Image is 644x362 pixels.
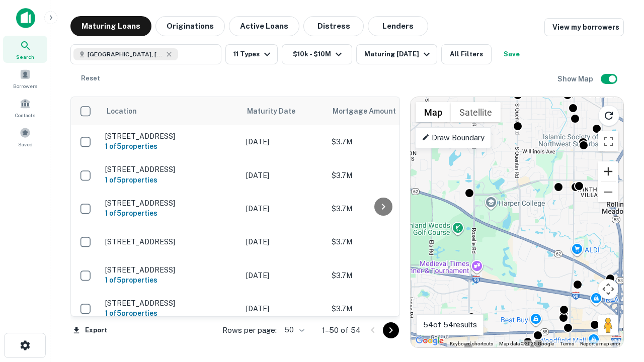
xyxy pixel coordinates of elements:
button: Maturing Loans [70,16,151,36]
p: $3.7M [332,270,432,281]
button: Export [70,323,110,338]
button: Distress [303,16,364,36]
h6: 1 of 5 properties [105,275,236,286]
a: Open this area in Google Maps (opens a new window) [413,334,446,347]
span: Maturity Date [247,105,308,117]
a: Search [3,36,47,63]
h6: 1 of 5 properties [105,208,236,219]
button: Show satellite imagery [451,102,501,122]
span: Contacts [15,111,35,119]
h6: 1 of 5 properties [105,141,236,152]
button: Zoom in [598,161,618,182]
button: All Filters [441,44,492,64]
button: Maturing [DATE] [356,44,437,64]
p: Rows per page: [222,324,277,336]
button: Map camera controls [598,279,618,299]
p: [DATE] [246,303,321,314]
p: [DATE] [246,136,321,147]
p: [STREET_ADDRESS] [105,237,236,246]
span: Saved [18,140,33,148]
span: Mortgage Amount [333,105,409,117]
a: Contacts [3,94,47,121]
p: [DATE] [246,270,321,281]
p: $3.7M [332,236,432,247]
th: Mortgage Amount [327,97,437,125]
p: [STREET_ADDRESS] [105,165,236,174]
th: Maturity Date [241,97,327,125]
p: $3.7M [332,203,432,214]
p: $3.7M [332,136,432,147]
button: Keyboard shortcuts [450,340,493,347]
button: Toggle fullscreen view [598,131,618,151]
div: 0 0 [411,97,623,347]
h6: Show Map [557,73,595,84]
div: 50 [281,323,306,337]
button: $10k - $10M [282,44,352,64]
p: 54 of 54 results [423,319,477,331]
p: [DATE] [246,236,321,247]
button: Go to next page [383,322,399,338]
th: Location [100,97,241,125]
button: Reset [74,68,107,88]
button: Active Loans [229,16,299,36]
span: Borrowers [13,82,37,90]
img: Google [413,334,446,347]
p: $3.7M [332,170,432,181]
p: Draw Boundary [422,132,485,144]
h6: 1 of 5 properties [105,308,236,319]
span: Search [16,53,34,61]
h6: 1 of 5 properties [105,174,236,186]
a: Saved [3,123,47,150]
p: 1–50 of 54 [322,324,361,336]
p: [STREET_ADDRESS] [105,265,236,275]
button: 11 Types [225,44,278,64]
p: [STREET_ADDRESS] [105,299,236,308]
p: [STREET_ADDRESS] [105,132,236,141]
div: Maturing [DATE] [364,48,433,60]
a: Report a map error [580,341,620,346]
span: Location [106,105,137,117]
span: Map data ©2025 Google [499,341,554,346]
img: capitalize-icon.png [16,8,35,28]
iframe: Chat Widget [594,282,644,330]
p: [DATE] [246,203,321,214]
a: Borrowers [3,65,47,92]
button: Reload search area [598,105,619,126]
span: [GEOGRAPHIC_DATA], [GEOGRAPHIC_DATA] [88,50,163,59]
button: Originations [155,16,225,36]
p: [STREET_ADDRESS] [105,199,236,208]
button: Show street map [416,102,451,122]
a: View my borrowers [544,18,624,36]
p: $3.7M [332,303,432,314]
button: Lenders [368,16,428,36]
p: [DATE] [246,170,321,181]
a: Terms (opens in new tab) [560,341,574,346]
button: Save your search to get updates of matches that match your search criteria. [496,44,528,64]
button: Zoom out [598,182,618,202]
